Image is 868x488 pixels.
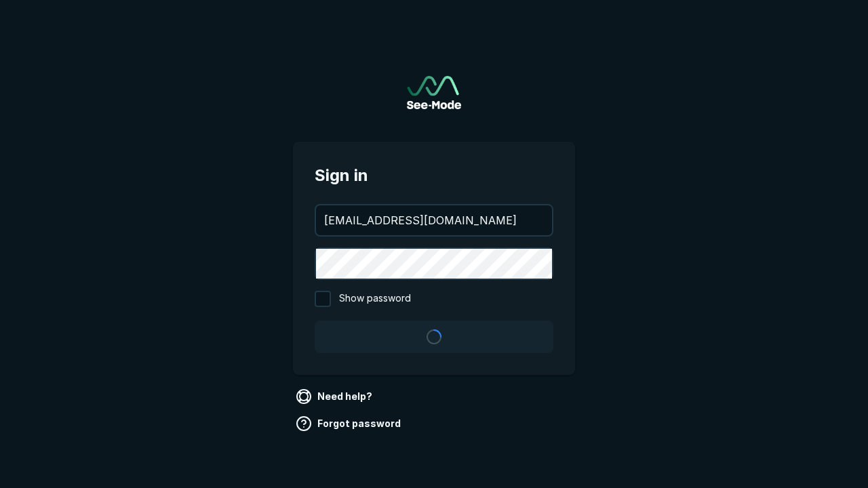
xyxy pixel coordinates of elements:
span: Sign in [315,163,553,188]
a: Go to sign in [407,76,461,109]
input: your@email.com [316,205,552,235]
img: See-Mode Logo [407,76,461,109]
span: Show password [339,291,411,307]
a: Need help? [293,386,378,407]
a: Forgot password [293,413,406,434]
